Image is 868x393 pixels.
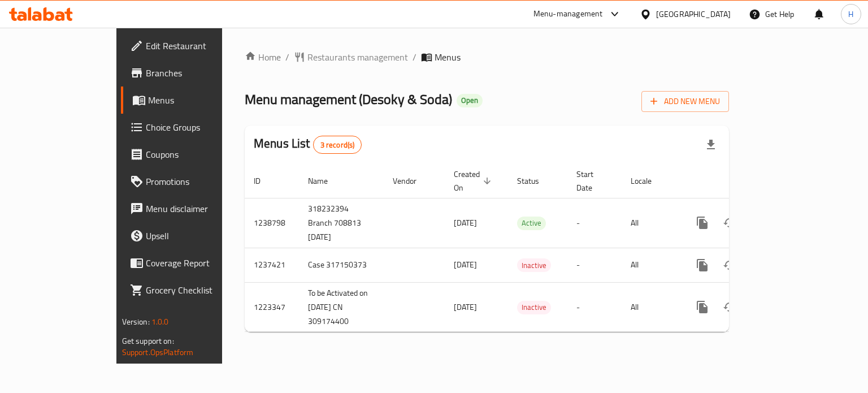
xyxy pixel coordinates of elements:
[622,198,680,248] td: All
[314,140,362,150] span: 3 record(s)
[299,282,384,332] td: To be Activated on [DATE] CN 309174400
[435,50,461,64] span: Menus
[146,202,253,215] span: Menu disclaimer
[680,164,806,198] th: Actions
[413,50,416,64] li: /
[121,114,262,141] a: Choice Groups
[245,87,452,112] span: Menu management ( Desoky & Soda )
[254,174,275,188] span: ID
[848,8,853,20] span: H
[454,167,494,195] span: Created On
[148,93,253,107] span: Menus
[454,257,477,272] span: [DATE]
[121,195,262,222] a: Menu disclaimer
[308,174,342,188] span: Name
[245,164,806,332] table: enhanced table
[121,249,262,277] a: Coverage Report
[121,222,262,249] a: Upsell
[121,32,262,59] a: Edit Restaurant
[454,215,477,230] span: [DATE]
[245,248,299,282] td: 1237421
[622,282,680,332] td: All
[146,256,253,270] span: Coverage Report
[517,301,551,314] span: Inactive
[457,96,483,105] span: Open
[245,282,299,332] td: 1223347
[299,198,384,248] td: 318232394 Branch 708813 [DATE]
[307,50,408,64] span: Restaurants management
[146,283,253,297] span: Grocery Checklist
[122,314,150,329] span: Version:
[689,293,716,321] button: more
[121,141,262,168] a: Coupons
[689,209,716,236] button: more
[576,167,608,195] span: Start Date
[631,174,666,188] span: Locale
[146,66,253,80] span: Branches
[313,136,362,154] div: Total records count
[697,131,724,158] div: Export file
[517,301,551,314] div: Inactive
[299,248,384,282] td: Case 317150373
[517,258,551,272] div: Inactive
[285,50,289,64] li: /
[457,94,483,107] div: Open
[121,277,262,304] a: Grocery Checklist
[567,198,622,248] td: -
[121,59,262,87] a: Branches
[146,175,253,188] span: Promotions
[689,252,716,279] button: more
[151,314,169,329] span: 1.0.0
[254,135,362,154] h2: Menus List
[146,148,253,161] span: Coupons
[393,174,431,188] span: Vendor
[533,7,603,21] div: Menu-management
[146,120,253,134] span: Choice Groups
[716,209,743,236] button: Change Status
[146,229,253,243] span: Upsell
[517,259,551,272] span: Inactive
[294,50,408,64] a: Restaurants management
[716,293,743,321] button: Change Status
[245,50,281,64] a: Home
[656,8,731,20] div: [GEOGRAPHIC_DATA]
[245,50,729,64] nav: breadcrumb
[454,300,477,314] span: [DATE]
[517,217,546,230] span: Active
[121,87,262,114] a: Menus
[641,91,729,112] button: Add New Menu
[622,248,680,282] td: All
[121,168,262,195] a: Promotions
[122,334,174,348] span: Get support on:
[122,345,194,360] a: Support.OpsPlatform
[146,39,253,53] span: Edit Restaurant
[517,174,554,188] span: Status
[517,217,546,230] div: Active
[650,94,720,109] span: Add New Menu
[716,252,743,279] button: Change Status
[567,282,622,332] td: -
[567,248,622,282] td: -
[245,198,299,248] td: 1238798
